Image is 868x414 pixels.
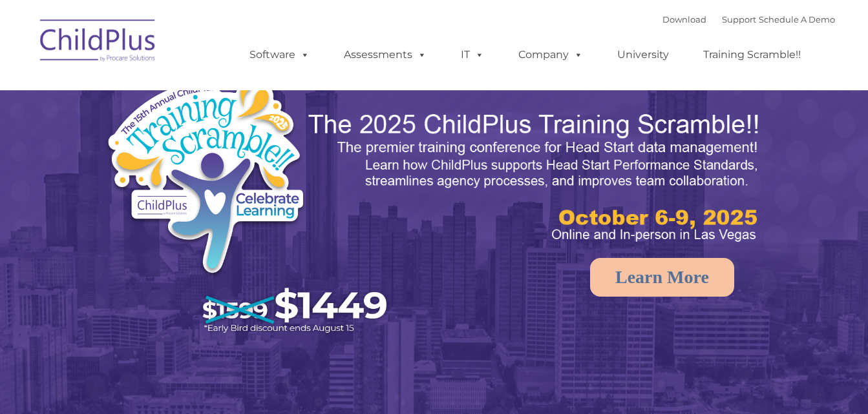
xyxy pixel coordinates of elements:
[662,14,835,25] font: |
[590,258,734,297] a: Learn More
[604,42,682,68] a: University
[505,42,596,68] a: Company
[662,14,706,25] a: Download
[690,42,814,68] a: Training Scramble!!
[759,14,835,25] a: Schedule A Demo
[34,10,163,75] img: ChildPlus by Procare Solutions
[237,42,323,68] a: Software
[331,42,439,68] a: Assessments
[448,42,497,68] a: IT
[722,14,756,25] a: Support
